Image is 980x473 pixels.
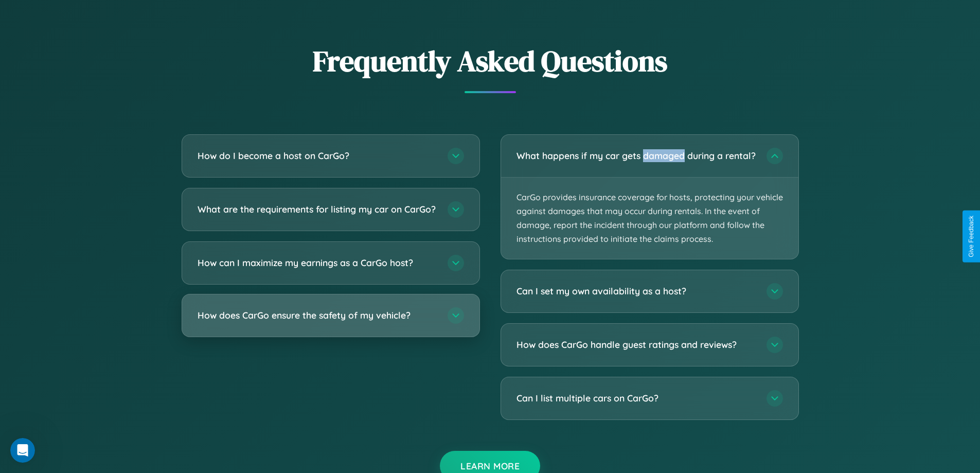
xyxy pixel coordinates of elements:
h3: How does CarGo ensure the safety of my vehicle? [198,309,437,322]
h3: How do I become a host on CarGo? [198,149,437,162]
iframe: Intercom live chat [10,438,35,463]
h3: Can I set my own availability as a host? [516,285,756,298]
h3: What happens if my car gets damaged during a rental? [516,149,756,162]
h3: Can I list multiple cars on CarGo? [516,392,756,405]
h3: How does CarGo handle guest ratings and reviews? [516,339,756,352]
div: Give Feedback [968,216,975,257]
p: CarGo provides insurance coverage for hosts, protecting your vehicle against damages that may occ... [501,178,798,259]
h2: Frequently Asked Questions [182,41,799,81]
h3: How can I maximize my earnings as a CarGo host? [198,256,437,269]
h3: What are the requirements for listing my car on CarGo? [198,203,437,216]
